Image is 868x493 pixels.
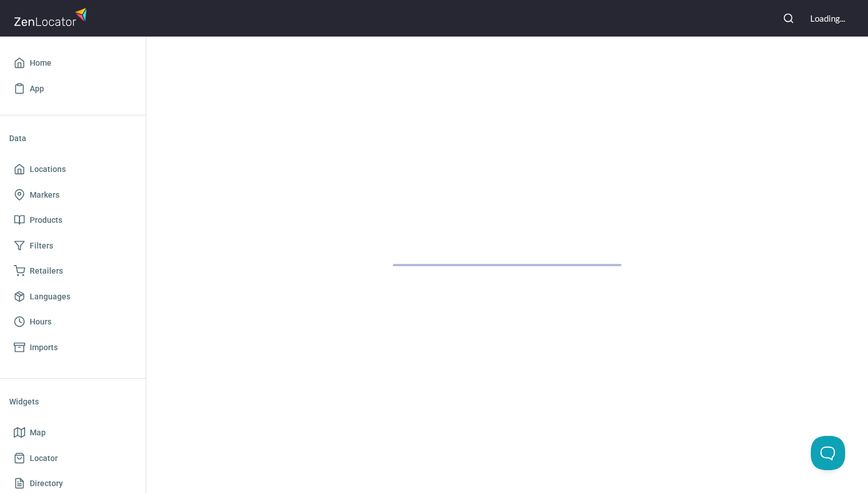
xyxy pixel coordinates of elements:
[9,233,137,259] a: Filters
[30,264,63,278] span: Retailers
[9,420,137,446] a: Map
[810,13,845,25] div: Loading...
[9,335,137,360] a: Imports
[30,239,53,253] span: Filters
[9,446,137,471] a: Locator
[9,157,137,182] a: Locations
[9,182,137,208] a: Markers
[9,125,137,152] li: Data
[30,476,63,491] span: Directory
[30,315,51,329] span: Hours
[30,188,59,202] span: Markers
[30,290,70,304] span: Languages
[30,451,58,466] span: Locator
[776,6,801,31] button: Search
[30,82,44,96] span: App
[30,340,58,355] span: Imports
[30,426,46,440] span: Map
[30,56,51,70] span: Home
[9,388,137,415] li: Widgets
[14,5,90,29] img: zenlocator
[9,50,137,76] a: Home
[9,207,137,233] a: Products
[30,162,66,177] span: Locations
[9,284,137,310] a: Languages
[30,213,62,227] span: Products
[9,258,137,284] a: Retailers
[811,436,845,470] iframe: Toggle Customer Support
[9,76,137,102] a: App
[9,309,137,335] a: Hours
